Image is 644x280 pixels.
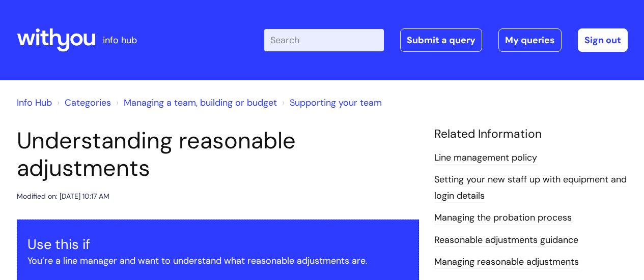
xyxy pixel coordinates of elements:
a: Submit a query [400,28,482,52]
p: info hub [103,32,137,48]
h4: Related Information [434,127,628,141]
h3: Use this if [27,236,408,253]
a: Reasonable adjustments guidance [434,234,578,247]
a: Line management policy [434,151,537,165]
a: Setting your new staff up with equipment and login details [434,173,627,203]
li: Managing a team, building or budget [114,95,277,111]
a: My queries [498,28,562,52]
a: Info Hub [17,97,52,109]
li: Supporting your team [279,95,382,111]
a: Supporting your team [290,97,382,109]
h1: Understanding reasonable adjustments [17,127,419,182]
div: Modified on: [DATE] 10:17 AM [17,190,109,203]
div: | - [264,28,628,52]
a: Managing a team, building or budget [124,97,277,109]
p: You’re a line manager and want to understand what reasonable adjustments are. [27,253,408,269]
a: Managing the probation process [434,211,572,225]
input: Search [264,29,384,51]
a: Managing reasonable adjustments [434,256,579,269]
a: Sign out [578,28,628,52]
a: Categories [65,97,111,109]
li: Solution home [54,95,111,111]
